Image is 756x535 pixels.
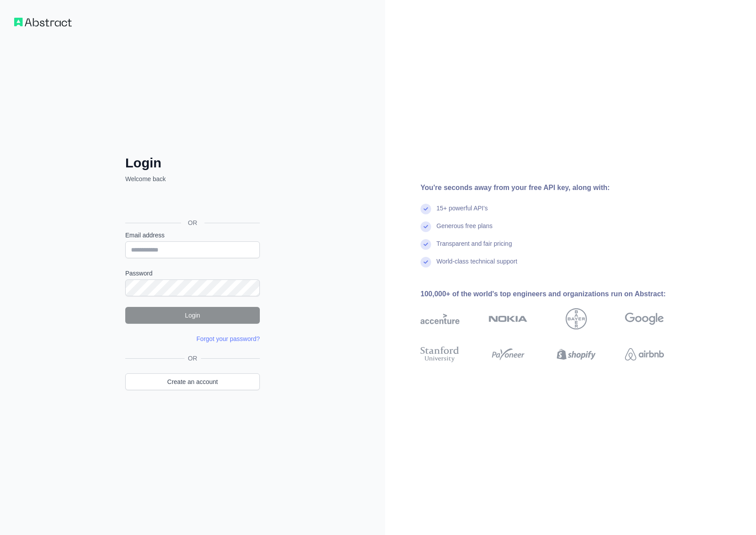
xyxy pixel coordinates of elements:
a: Create an account [125,373,260,390]
div: 15+ powerful API's [436,204,488,221]
p: Welcome back [125,174,260,183]
img: check mark [420,257,431,267]
div: Generous free plans [436,221,493,239]
div: World-class technical support [436,257,517,275]
img: payoneer [489,345,528,364]
img: Workflow [14,18,72,27]
img: check mark [420,239,431,250]
img: stanford university [420,345,459,364]
a: Forgot your password? [197,335,260,342]
img: google [625,308,664,330]
img: nokia [489,308,528,330]
button: Login [125,307,260,324]
div: Transparent and fair pricing [436,239,512,257]
iframe: Sign in with Google Button [121,193,262,213]
span: OR [185,354,201,363]
label: Email address [125,231,260,240]
img: check mark [420,204,431,214]
label: Password [125,269,260,278]
img: airbnb [625,345,664,364]
div: You're seconds away from your free API key, along with: [420,182,692,193]
img: shopify [557,345,596,364]
img: check mark [420,221,431,232]
img: accenture [420,308,459,330]
img: bayer [566,308,587,330]
div: 100,000+ of the world's top engineers and organizations run on Abstract: [420,289,692,299]
span: OR [181,218,204,227]
h2: Login [125,155,260,171]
